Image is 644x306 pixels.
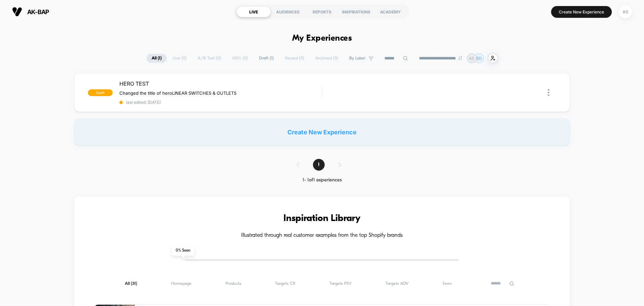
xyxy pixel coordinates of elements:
span: All [125,281,137,286]
button: Create New Experience [551,6,612,18]
span: Seen [442,281,452,286]
span: By Label [349,56,365,61]
span: Changed the title of heroLINEAR SWITCHES & OUTLETS [119,90,236,96]
button: AS [617,5,634,19]
button: ak-bap [10,6,51,17]
span: 1 [313,159,325,171]
span: Draft ( 1 ) [254,54,279,63]
span: Homepage [171,281,192,286]
span: 0 % Seen [172,246,194,256]
h3: Inspiration Library [94,213,550,224]
span: HERO TEST [119,80,322,87]
span: ( 31 ) [131,281,137,286]
img: Visually logo [12,7,22,17]
div: 1 - 1 of 1 experiences [290,177,355,183]
div: Create New Experience [74,119,570,145]
h4: Illustrated through real customer examples from the top Shopify brands [94,232,550,239]
span: last edited: [DATE] [119,100,322,105]
div: LIVE [236,6,271,17]
span: Targets PSV [329,281,352,286]
img: close [548,89,549,96]
div: AUDIENCES [271,6,305,17]
span: Targets AOV [385,281,409,286]
span: Products [225,281,241,286]
div: REPORTS [305,6,339,17]
span: All ( 1 ) [147,54,167,63]
img: end [458,56,462,60]
span: Targets CR [275,281,296,286]
p: BD [476,56,482,61]
div: AS [619,5,632,18]
h1: My Experiences [292,34,352,43]
div: ACADEMY [373,6,408,17]
span: ak-bap [27,8,49,15]
span: draft [88,89,113,96]
p: AS [469,56,474,61]
div: INSPIRATIONS [339,6,373,17]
